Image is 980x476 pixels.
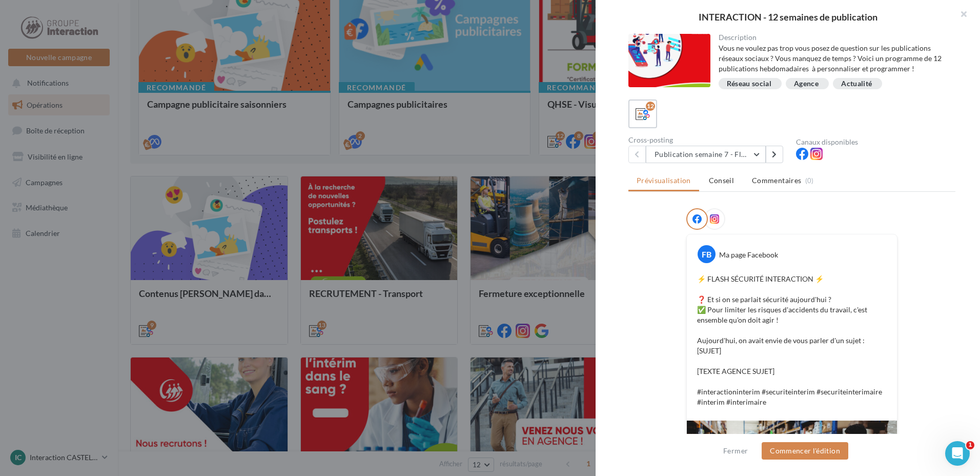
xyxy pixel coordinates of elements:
[719,250,778,260] div: Ma page Facebook
[646,146,766,163] button: Publication semaine 7 - Flash sécurité
[646,102,655,111] div: 12
[698,245,716,263] div: FB
[762,442,848,460] button: Commencer l'édition
[794,80,819,88] div: Agence
[752,175,801,186] span: Commentaires
[945,441,970,466] iframe: Intercom live chat
[841,80,872,88] div: Actualité
[697,274,887,407] p: ⚡️ FLASH SÉCURITÉ INTERACTION ⚡️ ❓ Et si on se parlait sécurité aujourd'hui ? ✅ Pour limiter les ...
[612,12,964,22] div: INTERACTION - 12 semaines de publication
[719,445,752,457] button: Fermer
[966,441,974,449] span: 1
[727,80,772,88] div: Réseau social
[709,176,734,185] span: Conseil
[796,138,955,146] div: Canaux disponibles
[719,43,948,74] div: Vous ne voulez pas trop vous posez de question sur les publications réseaux sociaux ? Vous manque...
[628,136,788,144] div: Cross-posting
[719,34,948,41] div: Description
[805,176,814,185] span: (0)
